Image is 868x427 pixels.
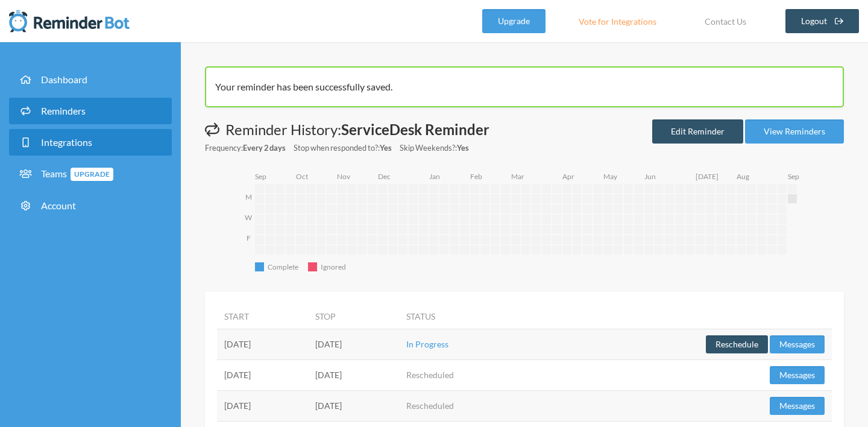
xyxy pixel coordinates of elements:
text: Dec [378,172,391,181]
button: Messages [770,366,825,384]
a: TeamsUpgrade [9,160,172,188]
a: Dashboard [9,66,172,93]
span: Dashboard [41,74,87,85]
text: Apr [562,172,574,181]
text: [DATE] [696,172,719,181]
strong: Yes [457,143,469,153]
text: Complete [268,262,298,271]
a: Upgrade [482,9,546,33]
small: Skip Weekends?: [400,142,469,154]
img: Reminder Bot [9,9,130,33]
text: Nov [337,172,351,181]
td: [DATE] [217,390,308,421]
text: M [245,192,252,201]
td: Rescheduled [399,390,536,421]
th: Status [399,304,536,329]
small: Stop when responded to?: [294,142,392,154]
a: Reminders [9,98,172,124]
small: Frequency: [205,142,286,154]
span: Reminders [41,105,86,116]
text: Ignored [321,262,346,271]
strong: Every 2 days [243,143,286,153]
text: Aug [737,172,749,181]
a: Account [9,192,172,219]
text: Oct [296,172,309,181]
td: In Progress [399,329,536,359]
td: [DATE] [308,390,399,421]
td: [DATE] [217,359,308,390]
a: Edit Reminder [652,119,743,144]
th: Start [217,304,308,329]
text: Sep [788,172,799,181]
a: Contact Us [690,9,761,33]
span: Teams [41,168,113,179]
text: May [603,172,618,181]
span: Account [41,200,76,211]
a: Logout [785,9,860,33]
h1: Reminder History: [205,119,489,140]
text: Jan [429,172,440,181]
text: Feb [470,172,482,181]
text: Sep [255,172,266,181]
strong: ServiceDesk Reminder [341,121,489,138]
td: Rescheduled [399,359,536,390]
a: View Reminders [745,119,844,144]
td: [DATE] [217,329,308,359]
span: Integrations [41,136,92,148]
td: [DATE] [308,329,399,359]
td: [DATE] [308,359,399,390]
text: Jun [644,172,656,181]
button: Messages [770,397,825,415]
a: Vote for Integrations [564,9,671,33]
text: W [245,213,253,222]
text: Mar [511,172,524,181]
text: F [247,233,251,242]
th: Stop [308,304,399,329]
span: Your reminder has been successfully saved. [215,81,392,92]
strong: Yes [380,143,392,153]
span: Upgrade [71,168,113,181]
button: Reschedule [706,335,768,353]
a: Integrations [9,129,172,156]
button: Messages [770,335,825,353]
